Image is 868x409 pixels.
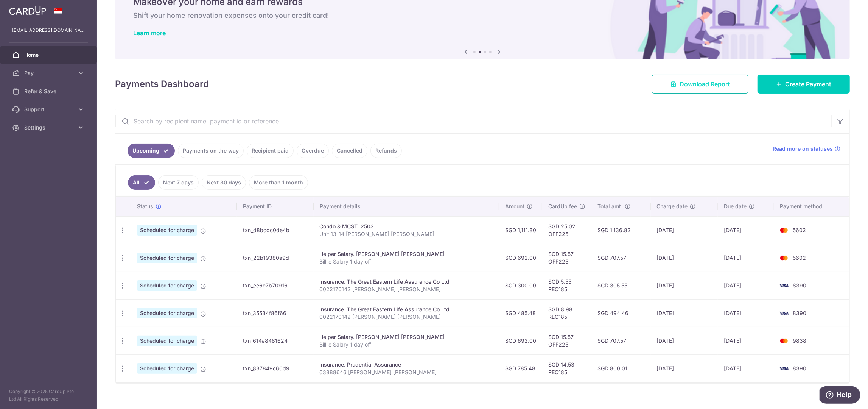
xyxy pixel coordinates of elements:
td: SGD 25.02 OFF225 [542,216,591,244]
span: 8390 [793,310,807,316]
td: SGD 15.57 OFF225 [542,327,591,354]
img: CardUp [9,6,46,15]
th: Payment details [314,197,499,216]
img: Bank Card [776,253,792,262]
td: txn_837849c66d9 [237,354,313,382]
span: 8390 [793,282,807,289]
span: Read more on statuses [773,145,833,153]
td: SGD 494.46 [591,299,651,327]
span: Scheduled for charge [137,336,197,346]
a: Upcoming [128,144,175,158]
span: Due date [724,203,747,210]
img: Bank Card [776,226,792,235]
span: Charge date [657,203,688,210]
td: [DATE] [651,354,718,382]
span: 9838 [793,337,807,344]
iframe: Opens a widget where you can find more information [820,386,860,405]
p: [EMAIL_ADDRESS][DOMAIN_NAME] [12,27,85,34]
td: [DATE] [651,244,718,272]
span: Create Payment [785,80,831,89]
a: Read more on statuses [773,145,840,153]
td: [DATE] [718,216,774,244]
span: 5602 [793,254,806,261]
a: Overdue [297,144,329,158]
td: SGD 5.55 REC185 [542,272,591,299]
span: Support [24,106,74,113]
span: Scheduled for charge [137,308,197,318]
span: Settings [24,124,74,131]
td: SGD 1,136.82 [591,216,651,244]
h4: Payments Dashboard [115,77,209,91]
td: SGD 300.00 [499,272,542,299]
div: Insurance. The Great Eastern Life Assurance Co Ltd [320,278,493,286]
span: Total amt. [597,203,622,210]
a: Cancelled [332,144,367,158]
td: SGD 800.01 [591,354,651,382]
div: Helper Salary. [PERSON_NAME] [PERSON_NAME] [320,333,493,341]
td: [DATE] [651,272,718,299]
span: Scheduled for charge [137,253,197,263]
td: txn_35534f86f66 [237,299,313,327]
th: Payment method [774,197,849,216]
td: txn_ee6c7b70916 [237,272,313,299]
td: SGD 707.57 [591,327,651,354]
td: SGD 1,111.80 [499,216,542,244]
td: [DATE] [651,327,718,354]
td: SGD 707.57 [591,244,651,272]
a: Create Payment [758,75,850,94]
a: Next 30 days [202,175,246,190]
p: 0022170142 [PERSON_NAME] [PERSON_NAME] [320,286,493,293]
span: Home [24,51,74,59]
td: [DATE] [718,299,774,327]
td: [DATE] [718,272,774,299]
td: [DATE] [651,299,718,327]
div: Insurance. The Great Eastern Life Assurance Co Ltd [320,306,493,313]
h6: Shift your home renovation expenses onto your credit card! [133,11,832,20]
a: Next 7 days [158,175,199,190]
span: Download Report [680,80,730,89]
td: SGD 8.98 REC185 [542,299,591,327]
p: Unit 13-14 [PERSON_NAME] [PERSON_NAME] [320,230,493,238]
p: 63888646 [PERSON_NAME] [PERSON_NAME] [320,368,493,376]
div: Insurance. Prudential Assurance [320,361,493,368]
td: txn_d8bcdc0de4b [237,216,313,244]
span: Status [137,203,153,210]
img: Bank Card [776,309,792,318]
td: [DATE] [718,244,774,272]
a: All [128,175,155,190]
span: Pay [24,69,74,77]
td: txn_22b19380a9d [237,244,313,272]
td: SGD 692.00 [499,244,542,272]
img: Bank Card [776,364,792,373]
a: Refunds [370,144,402,158]
div: Condo & MCST. 2503 [320,223,493,230]
span: CardUp fee [548,203,577,210]
td: SGD 15.57 OFF225 [542,244,591,272]
span: Amount [505,203,524,210]
span: 5602 [793,227,806,233]
span: Refer & Save [24,87,74,95]
span: Scheduled for charge [137,225,197,236]
img: Bank Card [776,336,792,345]
td: SGD 305.55 [591,272,651,299]
p: Billlie Salary 1 day off [320,341,493,348]
p: 0022170142 [PERSON_NAME] [PERSON_NAME] [320,313,493,321]
p: Billlie Salary 1 day off [320,258,493,265]
input: Search by recipient name, payment id or reference [115,109,831,133]
span: 8390 [793,365,807,372]
td: [DATE] [718,354,774,382]
a: Recipient paid [247,144,294,158]
td: SGD 14.53 REC185 [542,354,591,382]
a: Download Report [652,75,748,94]
span: Scheduled for charge [137,280,197,291]
td: SGD 485.48 [499,299,542,327]
td: SGD 785.48 [499,354,542,382]
img: Bank Card [776,281,792,290]
a: More than 1 month [249,175,308,190]
td: [DATE] [651,216,718,244]
a: Learn more [133,29,166,37]
th: Payment ID [237,197,313,216]
td: SGD 692.00 [499,327,542,354]
td: txn_614a8481624 [237,327,313,354]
